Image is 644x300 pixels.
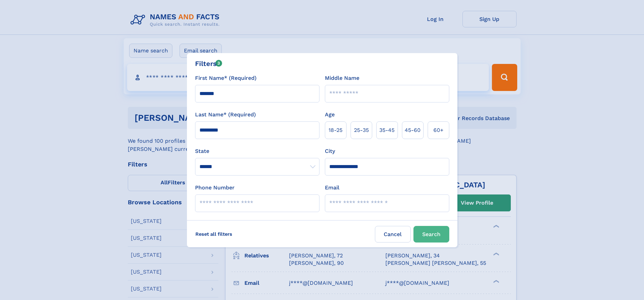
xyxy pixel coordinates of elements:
label: First Name* (Required) [195,74,257,82]
label: State [195,147,319,155]
span: 45‑60 [405,126,421,134]
label: City [325,147,335,155]
span: 18‑25 [329,126,342,134]
label: Email [325,184,339,192]
label: Age [325,111,335,119]
span: 35‑45 [379,126,395,134]
span: 25‑35 [354,126,369,134]
label: Middle Name [325,74,359,82]
button: Search [413,226,449,243]
label: Phone Number [195,184,235,192]
label: Reset all filters [191,226,237,242]
span: 60+ [433,126,444,134]
label: Cancel [375,226,411,243]
div: Filters [195,59,222,69]
label: Last Name* (Required) [195,111,256,119]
